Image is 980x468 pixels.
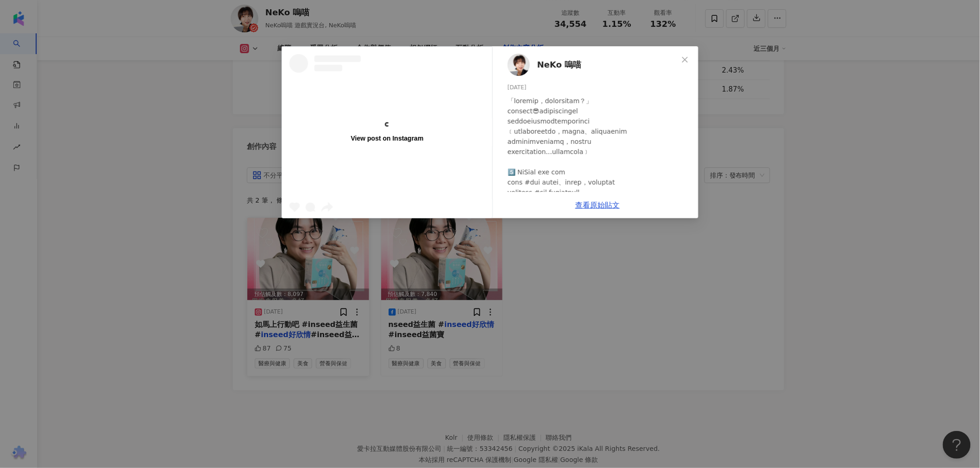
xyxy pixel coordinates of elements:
[508,54,530,76] img: KOL Avatar
[508,54,678,76] a: KOL AvatarNeKo 嗚喵
[575,201,620,209] a: 查看原始貼文
[676,50,694,69] button: Close
[508,83,691,92] div: [DATE]
[681,56,689,63] span: close
[351,134,424,142] div: View post on Instagram
[537,58,582,71] span: NeKo 嗚喵
[282,47,492,218] a: View post on Instagram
